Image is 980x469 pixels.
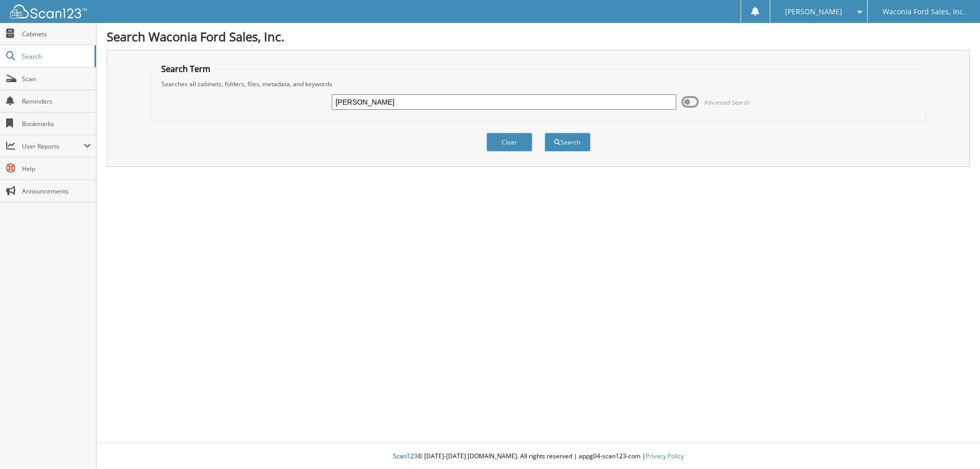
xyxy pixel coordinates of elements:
span: Help [22,164,91,173]
span: Announcements [22,187,91,195]
button: Clear [486,133,532,152]
span: Scan [22,75,91,83]
div: © [DATE]-[DATE] [DOMAIN_NAME]. All rights reserved | appg04-scan123-com | [96,444,980,469]
img: scan123-logo-white.svg [10,5,87,18]
span: Cabinets [22,30,91,38]
span: Waconia Ford Sales, Inc. [883,9,965,15]
span: [PERSON_NAME] [785,9,842,15]
legend: Search Term [156,63,215,75]
span: Search [22,52,89,61]
h1: Search Waconia Ford Sales, Inc. [107,28,970,45]
span: Reminders [22,97,91,106]
a: Privacy Policy [646,452,684,460]
span: User Reports [22,142,84,151]
span: Advanced Search [704,98,750,106]
span: Scan123 [393,452,418,460]
div: Searches all cabinets, folders, files, metadata, and keywords [156,80,921,88]
iframe: Chat Widget [929,420,980,469]
button: Search [545,133,591,152]
span: Bookmarks [22,119,91,128]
